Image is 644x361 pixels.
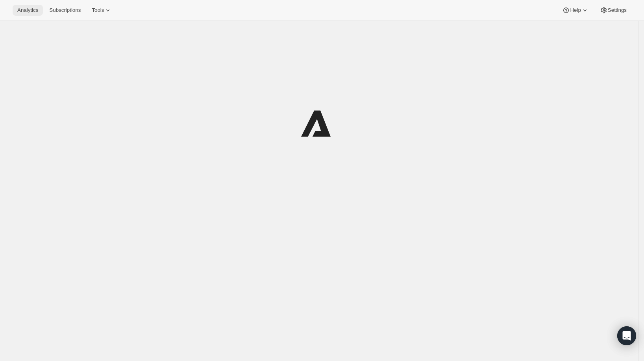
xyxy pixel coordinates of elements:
button: Subscriptions [44,5,85,16]
button: Help [557,5,593,16]
button: Analytics [13,5,43,16]
span: Analytics [17,7,38,13]
div: Open Intercom Messenger [617,326,636,345]
span: Help [570,7,581,13]
span: Subscriptions [49,7,81,13]
button: Tools [87,5,117,16]
span: Settings [608,7,627,13]
button: Settings [595,5,631,16]
span: Tools [92,7,104,13]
